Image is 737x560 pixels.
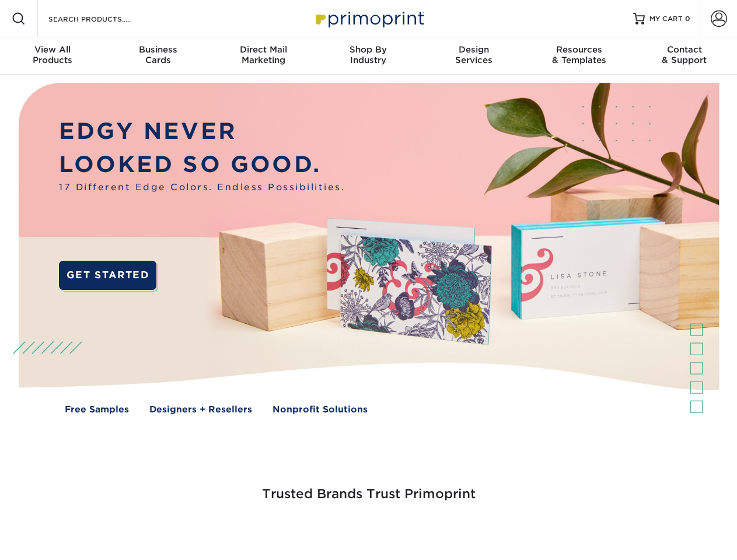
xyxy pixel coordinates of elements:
div: & Support [632,44,737,65]
div: Industry [316,44,421,65]
a: Contact& Support [632,37,737,75]
span: MY CART [649,14,683,24]
a: Nonprofit Solutions [273,403,368,416]
a: DesignServices [421,37,526,75]
a: Designers + Resellers [149,403,252,416]
a: Direct MailMarketing [211,37,316,75]
span: Direct Mail [211,44,316,55]
span: Contact [632,44,737,55]
div: Cards [105,44,210,65]
a: GET STARTED [59,261,156,290]
span: 0 [685,15,690,23]
img: Google [298,532,298,533]
span: 17 Different Edge Colors. Endless Possibilities. [59,181,345,194]
span: Business [105,44,210,55]
h3: Trusted Brands Trust Primoprint [27,459,710,516]
a: Free Samples [65,403,129,416]
p: LOOKED SO GOOD. [59,148,345,181]
img: Goodwill [630,532,631,533]
p: EDGY NEVER [59,115,345,148]
img: Mini [408,532,409,533]
span: Shop By [316,44,421,55]
a: Shop ByIndustry [316,37,421,75]
div: & Templates [526,44,631,65]
input: SEARCH PRODUCTS..... [47,12,161,26]
span: Design [421,44,526,55]
img: Primoprint [310,6,427,31]
div: Services [421,44,526,65]
a: BusinessCards [105,37,210,75]
a: Resources& Templates [526,37,631,75]
div: Marketing [211,44,316,65]
span: Resources [526,44,631,55]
